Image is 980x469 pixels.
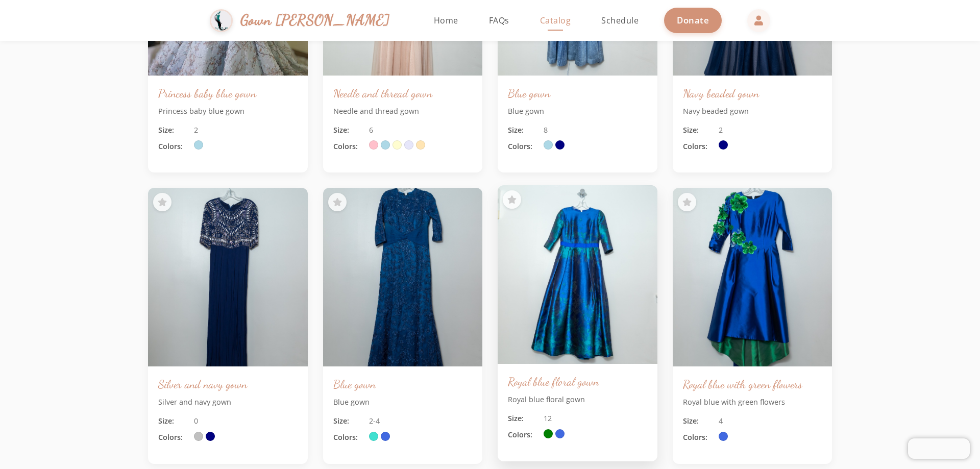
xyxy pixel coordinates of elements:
h3: Princess baby blue gown [158,86,298,101]
span: 4 [719,415,723,427]
p: Needle and thread gown [333,106,473,117]
p: Royal blue floral gown [508,394,647,405]
iframe: Chatra live chat [908,438,970,459]
span: Size: [683,125,714,136]
a: Gown [PERSON_NAME] [210,7,400,35]
p: Blue gown [508,106,647,117]
p: Navy beaded gown [683,106,822,117]
span: Colors: [683,141,714,152]
span: 6 [369,125,373,136]
h3: Royal blue with green flowers [683,377,822,391]
span: Size: [508,413,538,424]
span: Size: [158,415,189,427]
span: FAQs [489,15,509,26]
h3: Blue gown [333,377,473,391]
span: Catalog [540,15,571,26]
p: Princess baby blue gown [158,106,298,117]
span: 8 [544,125,548,136]
span: Colors: [508,141,538,152]
span: Gown [PERSON_NAME] [240,9,390,31]
span: 0 [194,415,198,427]
img: Royal blue floral gown [494,181,661,369]
span: Colors: [508,429,538,440]
h3: Royal blue floral gown [508,374,647,389]
a: Donate [664,8,722,33]
img: Silver and navy gown [148,188,308,366]
h3: Needle and thread gown [333,86,473,101]
span: Size: [158,125,189,136]
span: Size: [683,415,714,427]
span: Colors: [333,432,364,443]
p: Silver and navy gown [158,397,298,408]
span: Colors: [683,432,714,443]
span: Size: [333,125,364,136]
h3: Silver and navy gown [158,377,298,391]
span: Schedule [601,15,639,26]
span: Colors: [158,141,189,152]
p: Royal blue with green flowers [683,397,822,408]
span: Size: [508,125,538,136]
span: Size: [333,415,364,427]
span: Colors: [333,141,364,152]
span: Home [434,15,458,26]
span: 2 [719,125,723,136]
img: Royal blue with green flowers [673,188,832,366]
h3: Blue gown [508,86,647,101]
h3: Navy beaded gown [683,86,822,101]
img: Gown Gmach Logo [210,9,233,32]
span: Donate [677,14,709,26]
span: Colors: [158,432,189,443]
span: 12 [544,413,552,424]
span: 2-4 [369,415,380,427]
span: 2 [194,125,198,136]
img: Blue gown [323,188,483,366]
p: Blue gown [333,397,473,408]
